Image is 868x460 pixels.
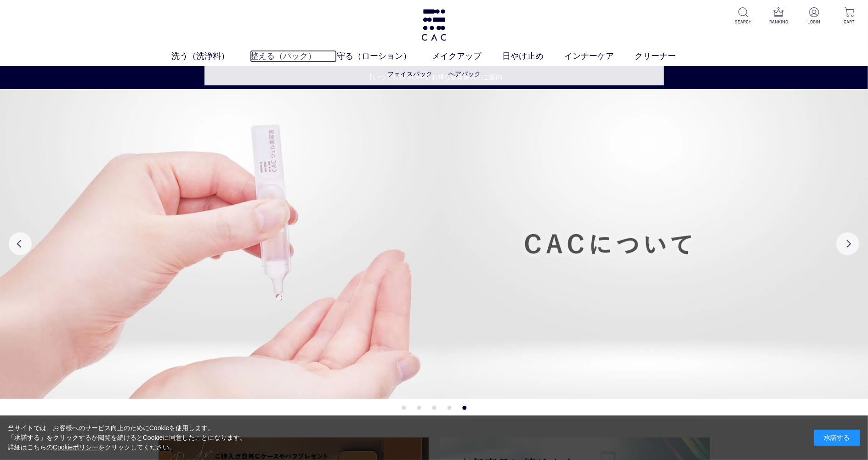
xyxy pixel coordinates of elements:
[564,50,635,62] a: インナーケア
[767,18,790,25] p: RANKING
[171,50,250,62] a: 洗う（洗浄料）
[53,443,99,451] a: Cookieポリシー
[462,406,466,410] button: 5 of 5
[767,7,790,25] a: RANKING
[732,18,755,25] p: SEARCH
[836,232,859,255] button: Next
[502,50,564,62] a: 日やけ止め
[803,18,825,25] p: LOGIN
[0,73,868,82] a: 【いつでも10％OFF】お得な定期購入のご案内
[838,18,861,25] p: CART
[432,50,502,62] a: メイクアップ
[447,406,451,410] button: 4 of 5
[432,406,436,410] button: 3 of 5
[803,7,825,25] a: LOGIN
[9,232,32,255] button: Previous
[337,50,432,62] a: 守る（ローション）
[417,406,421,410] button: 2 of 5
[732,7,755,25] a: SEARCH
[448,70,481,78] a: ヘアパック
[8,423,247,452] div: 当サイトでは、お客様へのサービス向上のためにCookieを使用します。 「承諾する」をクリックするか閲覧を続けるとCookieに同意したことになります。 詳細はこちらの をクリックしてください。
[635,50,697,62] a: クリーナー
[250,50,337,62] a: 整える（パック）
[387,70,432,78] a: フェイスパック
[838,7,861,25] a: CART
[402,406,406,410] button: 1 of 5
[814,430,860,446] div: 承諾する
[420,9,448,41] img: logo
